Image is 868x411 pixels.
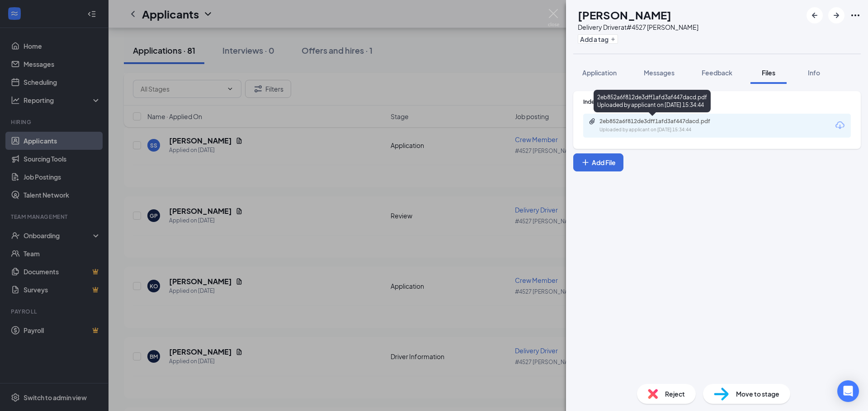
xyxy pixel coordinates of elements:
svg: Ellipses [850,10,861,21]
div: 2eb852a6f812de3dff1afd3af447dacd.pdf [599,118,726,125]
div: Uploaded by applicant on [DATE] 15:34:44 [599,126,735,134]
button: ArrowRight [828,7,844,23]
div: 2eb852a6f812de3dff1afd3af447dacd.pdf Uploaded by applicant on [DATE] 15:34:44 [594,90,711,112]
h1: [PERSON_NAME] [578,7,671,23]
span: Reject [665,389,685,399]
span: Application [582,69,617,77]
div: Delivery Driver at #4527 [PERSON_NAME] [578,23,698,32]
button: Add FilePlus [573,153,623,171]
button: PlusAdd a tag [578,34,618,44]
span: Feedback [702,69,732,77]
svg: Paperclip [589,118,596,125]
div: Indeed Resume [583,98,851,106]
svg: ArrowLeftNew [809,10,820,21]
svg: Plus [581,158,590,167]
svg: ArrowRight [831,10,842,21]
span: Messages [644,69,675,77]
span: Info [808,69,820,77]
svg: Plus [610,37,616,42]
span: Files [762,69,775,77]
span: Move to stage [736,389,779,399]
div: Open Intercom Messenger [837,380,859,402]
button: ArrowLeftNew [807,7,823,23]
svg: Download [835,120,845,131]
a: Paperclip2eb852a6f812de3dff1afd3af447dacd.pdfUploaded by applicant on [DATE] 15:34:44 [589,118,735,134]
